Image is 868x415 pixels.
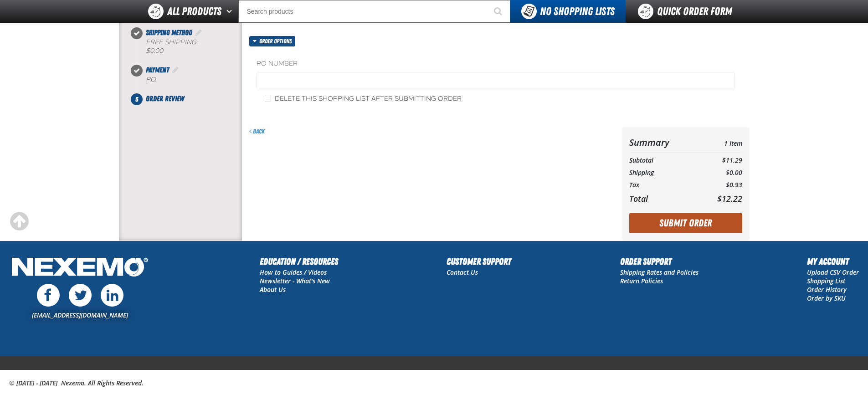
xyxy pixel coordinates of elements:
div: Scroll to the top [9,211,29,231]
a: Return Policies [620,277,663,285]
li: Payment. Step 4 of 5. Completed [137,65,242,93]
a: Back [249,128,265,135]
th: Summary [629,134,699,150]
input: Delete this shopping list after submitting order [264,95,271,102]
li: Shipping Method. Step 3 of 5. Completed [137,27,242,65]
td: 1 Item [699,134,742,150]
span: No Shopping Lists [540,5,615,18]
li: Order Review. Step 5 of 5. Not Completed [137,93,242,104]
span: Order options [259,36,295,46]
td: $0.00 [699,167,742,179]
a: Order by SKU [807,294,846,302]
a: Shipping Rates and Policies [620,268,699,277]
a: About Us [260,285,286,294]
a: Edit Shipping Method [194,28,203,37]
td: $11.29 [699,154,742,167]
a: How to Guides / Videos [260,268,327,277]
span: 5 [131,93,143,105]
a: Shopping List [807,277,845,285]
div: P.O. [146,76,242,84]
strong: $0.00 [146,47,163,55]
th: Total [629,191,699,206]
a: Newsletter - What's New [260,277,330,285]
span: Payment [146,66,169,74]
button: Submit Order [629,213,742,233]
label: Delete this shopping list after submitting order [264,95,462,103]
div: Free Shipping: [146,38,242,56]
button: Order options [249,36,296,46]
th: Tax [629,179,699,191]
span: Shipping Method [146,28,192,37]
img: Nexemo Logo [9,255,151,282]
th: Shipping [629,167,699,179]
span: $12.22 [717,193,742,204]
td: $0.93 [699,179,742,191]
h2: Order Support [620,255,699,268]
label: PO Number [257,60,735,68]
h2: Customer Support [447,255,511,268]
a: [EMAIL_ADDRESS][DOMAIN_NAME] [32,311,128,319]
h2: Education / Resources [260,255,338,268]
th: Subtotal [629,154,699,167]
span: All Products [167,3,221,20]
a: Contact Us [447,268,478,277]
a: Edit Payment [171,66,180,74]
a: Upload CSV Order [807,268,859,277]
a: Order History [807,285,847,294]
h2: My Account [807,255,859,268]
span: Order Review [146,94,184,103]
